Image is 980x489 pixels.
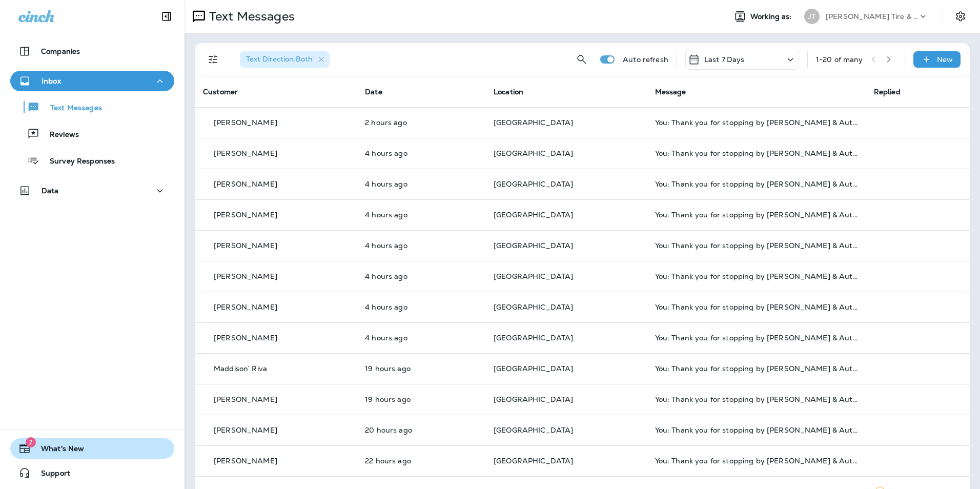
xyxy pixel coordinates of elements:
p: Aug 12, 2025 08:05 AM [365,149,477,157]
div: You: Thank you for stopping by Jensen Tire & Auto - West Dodge Road. Please take 30 seconds to le... [655,457,857,465]
span: [GEOGRAPHIC_DATA] [494,425,573,435]
p: Survey Responses [39,157,115,167]
p: [PERSON_NAME] [214,457,277,465]
span: Message [655,87,686,96]
button: Survey Responses [10,150,174,171]
div: 1 - 20 of many [816,55,863,64]
span: Date [365,87,382,96]
div: You: Thank you for stopping by Jensen Tire & Auto - West Dodge Road. Please take 30 seconds to le... [655,241,857,250]
span: Customer [203,87,238,96]
div: You: Thank you for stopping by Jensen Tire & Auto - West Dodge Road. Please take 30 seconds to le... [655,211,857,219]
span: [GEOGRAPHIC_DATA] [494,118,573,127]
div: You: Thank you for stopping by Jensen Tire & Auto - West Dodge Road. Please take 30 seconds to le... [655,426,857,434]
button: Collapse Sidebar [152,6,181,27]
span: [GEOGRAPHIC_DATA] [494,272,573,281]
p: Aug 11, 2025 04:40 PM [365,364,477,373]
button: Inbox [10,71,174,91]
p: Aug 12, 2025 08:05 AM [365,180,477,188]
span: Location [494,87,523,96]
span: [GEOGRAPHIC_DATA] [494,210,573,219]
button: Search Messages [571,49,592,70]
span: [GEOGRAPHIC_DATA] [494,241,573,250]
button: Settings [951,7,970,26]
div: You: Thank you for stopping by Jensen Tire & Auto - West Dodge Road. Please take 30 seconds to le... [655,118,857,127]
p: Aug 11, 2025 01:42 PM [365,457,477,465]
p: [PERSON_NAME] [214,180,277,188]
span: [GEOGRAPHIC_DATA] [494,395,573,404]
button: Filters [203,49,223,70]
p: Data [42,187,59,195]
button: Companies [10,41,174,62]
span: [GEOGRAPHIC_DATA] [494,179,573,189]
p: Reviews [39,130,79,140]
p: Companies [41,47,80,55]
p: Text Messages [40,104,102,113]
p: [PERSON_NAME] [214,211,277,219]
div: You: Thank you for stopping by Jensen Tire & Auto - West Dodge Road. Please take 30 seconds to le... [655,395,857,403]
p: Aug 12, 2025 08:05 AM [365,241,477,250]
span: [GEOGRAPHIC_DATA] [494,149,573,158]
div: Text Direction:Both [240,51,330,68]
p: [PERSON_NAME] [214,395,277,403]
p: [PERSON_NAME] [214,118,277,127]
p: [PERSON_NAME] [214,241,277,250]
p: Aug 12, 2025 08:04 AM [365,334,477,342]
span: Replied [874,87,901,96]
p: Aug 11, 2025 03:41 PM [365,426,477,434]
button: Support [10,463,174,483]
p: New [937,55,953,64]
div: You: Thank you for stopping by Jensen Tire & Auto - West Dodge Road. Please take 30 seconds to le... [655,272,857,280]
p: Text Messages [205,9,295,24]
span: What's New [31,444,84,457]
p: [PERSON_NAME] [214,334,277,342]
span: [GEOGRAPHIC_DATA] [494,333,573,342]
p: Aug 12, 2025 08:05 AM [365,211,477,219]
p: Maddison` Riva [214,364,267,373]
span: [GEOGRAPHIC_DATA] [494,302,573,312]
button: Data [10,180,174,201]
span: 7 [26,437,36,447]
p: Aug 12, 2025 08:05 AM [365,272,477,280]
p: [PERSON_NAME] [214,303,277,311]
p: Last 7 Days [704,55,745,64]
p: Aug 12, 2025 08:04 AM [365,303,477,311]
div: You: Thank you for stopping by Jensen Tire & Auto - West Dodge Road. Please take 30 seconds to le... [655,334,857,342]
div: You: Thank you for stopping by Jensen Tire & Auto - West Dodge Road. Please take 30 seconds to le... [655,149,857,157]
p: Inbox [42,77,61,85]
p: Aug 12, 2025 09:40 AM [365,118,477,127]
span: [GEOGRAPHIC_DATA] [494,456,573,465]
p: [PERSON_NAME] Tire & Auto [826,12,918,21]
div: You: Thank you for stopping by Jensen Tire & Auto - West Dodge Road. Please take 30 seconds to le... [655,180,857,188]
button: Text Messages [10,96,174,118]
button: Reviews [10,123,174,145]
span: Working as: [750,12,794,21]
div: You: Thank you for stopping by Jensen Tire & Auto - West Dodge Road. Please take 30 seconds to le... [655,364,857,373]
p: Aug 11, 2025 04:40 PM [365,395,477,403]
span: Text Direction : Both [246,54,313,64]
span: Support [31,469,70,481]
div: You: Thank you for stopping by Jensen Tire & Auto - West Dodge Road. Please take 30 seconds to le... [655,303,857,311]
p: Auto refresh [623,55,668,64]
p: [PERSON_NAME] [214,426,277,434]
p: [PERSON_NAME] [214,272,277,280]
div: JT [804,9,820,24]
span: [GEOGRAPHIC_DATA] [494,364,573,373]
p: [PERSON_NAME] [214,149,277,157]
button: 7What's New [10,438,174,459]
